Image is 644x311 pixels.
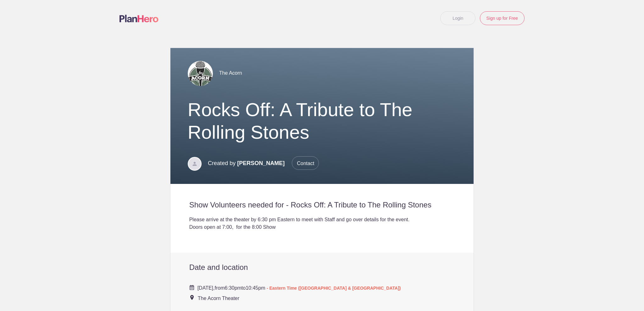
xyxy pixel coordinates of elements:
h1: Rocks Off: A Tribute to The Rolling Stones [188,99,457,144]
span: - Eastern Time ([GEOGRAPHIC_DATA] & [GEOGRAPHIC_DATA]) [267,286,401,291]
img: Logo main planhero [119,15,158,22]
div: The Acorn [188,61,457,86]
span: The Acorn Theater [198,296,239,301]
span: from to [197,285,401,291]
h2: Show Volunteers needed for - Rocks Off: A Tribute to The Rolling Stones [189,200,455,210]
span: [PERSON_NAME] [237,160,285,166]
span: 10:45pm [246,285,265,291]
a: Sign up for Free [480,11,525,25]
p: Created by [208,156,319,170]
img: Event location [190,295,194,300]
span: 6:30pm [225,285,241,291]
div: Doors open at 7:00, for the 8:00 Show [189,223,455,231]
img: Cal purple [189,285,194,290]
div: Please arrive at the theater by 6:30 pm Eastern to meet with Staff and go over details for the ev... [189,216,455,223]
a: Login [440,11,475,25]
img: Davatar [188,157,202,171]
span: [DATE], [197,285,215,291]
h2: Date and location [189,263,455,272]
img: Acorn logo small [188,61,213,86]
span: Contact [292,156,319,170]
